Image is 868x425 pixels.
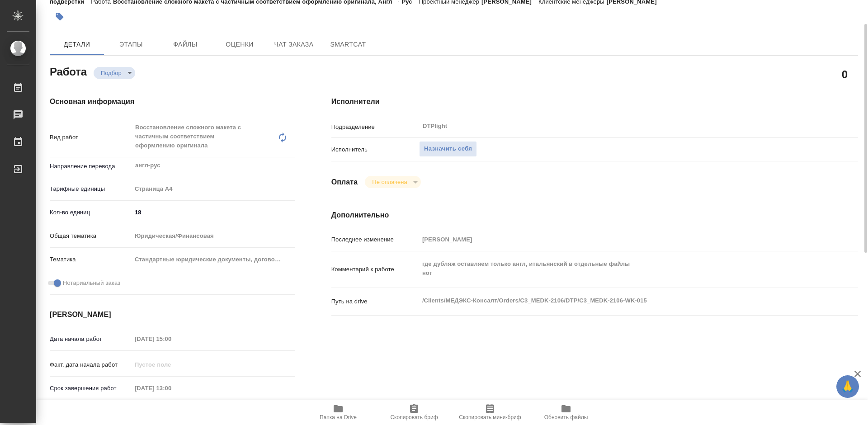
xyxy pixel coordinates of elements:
p: Тарифные единицы [50,184,132,194]
p: Общая тематика [50,231,132,241]
p: Срок завершения работ [50,384,132,393]
span: Оценки [218,39,261,50]
textarea: /Clients/МЕДЭКС-Консалт/Orders/C3_MEDK-2106/DTP/C3_MEDK-2106-WK-015 [419,293,814,308]
span: SmartCat [326,39,370,50]
h4: [PERSON_NAME] [50,309,295,320]
span: Файлы [164,39,207,50]
span: Обновить файлы [544,414,588,420]
span: Нотариальный заказ [63,279,120,288]
input: Пустое поле [132,382,211,395]
p: Направление перевода [50,162,132,171]
span: Скопировать бриф [390,414,438,420]
button: Не оплачена [369,178,410,186]
p: Дата начала работ [50,335,132,344]
span: Скопировать мини-бриф [459,414,521,420]
h2: Работа [50,63,87,79]
p: Путь на drive [331,297,419,306]
input: Пустое поле [419,233,814,246]
p: Вид работ [50,133,132,142]
span: Детали [55,39,99,50]
h4: Основная информация [50,96,295,107]
p: Комментарий к работе [331,265,419,274]
p: Последнее изменение [331,235,419,244]
div: Подбор [94,67,135,79]
span: Этапы [109,39,153,50]
span: Назначить себя [424,144,472,154]
input: Пустое поле [132,332,211,345]
div: Подбор [365,176,420,188]
button: Скопировать мини-бриф [452,400,528,425]
button: Обновить файлы [528,400,604,425]
h4: Оплата [331,177,358,188]
div: Юридическая/Финансовая [132,228,295,244]
p: Кол-во единиц [50,208,132,217]
button: Подбор [98,69,124,77]
span: Чат заказа [272,39,316,50]
div: Страница А4 [132,181,295,197]
button: 🙏 [836,375,859,398]
h2: 0 [842,66,848,82]
span: Папка на Drive [320,414,357,420]
p: Тематика [50,255,132,264]
button: Папка на Drive [300,400,376,425]
div: Стандартные юридические документы, договоры, уставы [132,252,295,267]
button: Добавить тэг [50,7,70,27]
p: Исполнитель [331,145,419,154]
button: Скопировать бриф [376,400,452,425]
p: Подразделение [331,123,419,132]
h4: Исполнители [331,96,858,107]
h4: Дополнительно [331,210,858,221]
textarea: где дубляж оставляем только англ, итальянский в отдельные файлы нот [419,256,814,281]
input: Пустое поле [132,358,211,371]
button: Назначить себя [419,141,477,157]
span: 🙏 [840,377,855,396]
p: Факт. дата начала работ [50,360,132,369]
input: ✎ Введи что-нибудь [132,206,295,219]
